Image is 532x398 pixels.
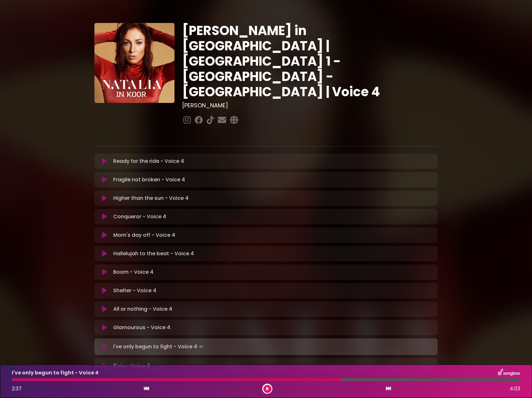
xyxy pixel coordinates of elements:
[182,23,438,99] h1: [PERSON_NAME] in [GEOGRAPHIC_DATA] | [GEOGRAPHIC_DATA] 1 - [GEOGRAPHIC_DATA] - [GEOGRAPHIC_DATA] ...
[113,176,185,184] p: Fragile not broken - Voice 4
[197,342,206,351] img: waveform4.gif
[94,23,174,103] img: YTVS25JmS9CLUqXqkEhs
[113,324,170,331] p: Glamourous - Voice 4
[113,268,153,276] p: Boom - Voice 4
[510,385,520,393] span: 4:03
[113,194,188,202] p: Higher than the sun - Voice 4
[113,287,156,294] p: Shelter - Voice 4
[113,231,175,239] p: Mom's day off - Voice 4
[113,213,166,221] p: Conqueror - Voice 4
[12,385,22,392] span: 2:37
[113,157,184,165] p: Ready for the ride - Voice 4
[113,362,150,370] p: Risin - Voice 4
[12,369,99,377] p: I've only begun to fight - Voice 4
[113,342,206,351] p: I've only begun to fight - Voice 4
[113,305,172,313] p: All or nothing - Voice 4
[498,369,520,377] img: songbox-logo-white.png
[113,250,194,257] p: Hallelujah to the beat - Voice 4
[182,102,438,109] h3: [PERSON_NAME]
